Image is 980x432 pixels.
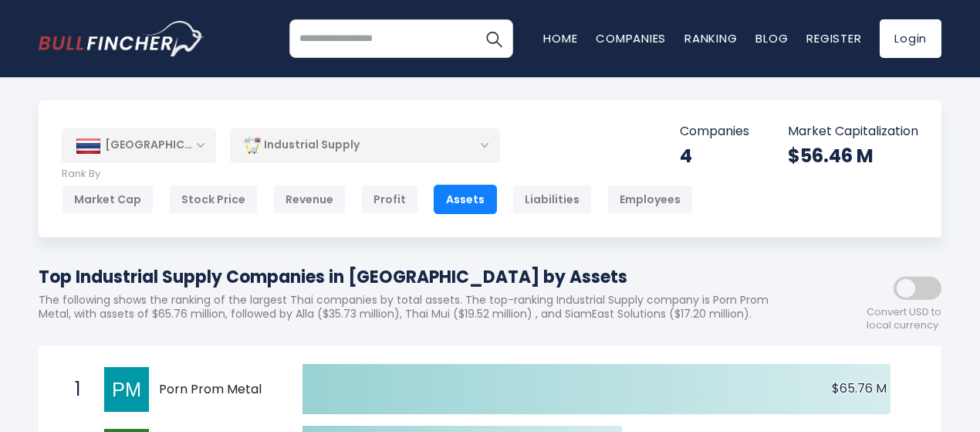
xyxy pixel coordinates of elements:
button: Search [475,19,513,58]
div: Profit [361,185,418,214]
div: Liabilities [512,185,592,214]
span: Porn Prom Metal [159,382,275,398]
a: Register [806,30,861,46]
text: $65.76 M [832,379,887,397]
div: Employees [607,185,693,214]
a: Blog [755,30,788,46]
span: Convert USD to local currency [867,306,941,332]
a: Companies [596,30,666,46]
p: Rank By [62,168,693,181]
div: [GEOGRAPHIC_DATA] [62,128,216,162]
h1: Top Industrial Supply Companies in [GEOGRAPHIC_DATA] by Assets [39,264,803,290]
p: Companies [680,124,749,140]
div: Assets [434,185,497,214]
div: 4 [680,144,749,168]
div: Industrial Supply [230,128,500,163]
img: Porn Prom Metal [104,367,149,412]
span: 1 [67,376,83,403]
a: Home [543,30,577,46]
p: The following shows the ranking of the largest Thai companies by total assets. The top-ranking In... [39,293,803,321]
div: Stock Price [169,185,258,214]
a: Login [880,19,941,58]
a: Ranking [684,30,737,46]
p: Market Capitalization [788,124,918,140]
div: Revenue [273,185,346,214]
a: Go to homepage [39,21,204,56]
div: $56.46 M [788,144,918,168]
div: Market Cap [62,185,154,214]
img: bullfincher logo [39,21,204,56]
